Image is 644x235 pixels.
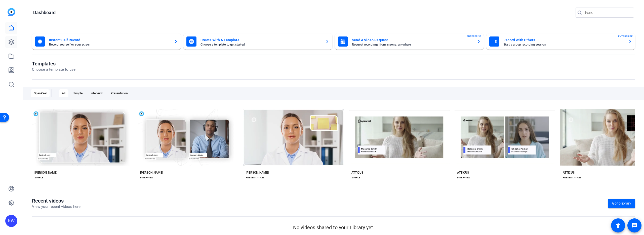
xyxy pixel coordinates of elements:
div: Presentation [108,89,131,97]
h1: Templates [32,61,75,67]
div: PRESENTATION [246,176,264,180]
mat-card-title: Create With A Template [200,37,321,43]
button: Create With A TemplateChoose a template to get started [183,33,332,50]
div: SIMPLE [351,176,360,180]
button: Send A Video RequestRequest recordings from anyone, anywhereENTERPRISE [335,33,484,50]
mat-card-subtitle: Request recordings from anyone, anywhere [352,43,473,46]
div: [PERSON_NAME] [34,171,57,175]
mat-card-subtitle: Start a group recording session [503,43,624,46]
div: ATTICUS [563,171,575,175]
span: ENTERPRISE [618,34,633,38]
mat-card-title: Send A Video Request [352,37,473,43]
div: All [59,89,68,97]
div: KW [5,215,17,227]
p: View your recent videos here [32,204,80,210]
mat-card-subtitle: Choose a template to get started [200,43,321,46]
div: INTERVIEW [140,176,153,180]
span: Go to library [612,201,631,206]
div: [PERSON_NAME] [246,171,269,175]
img: blue-gradient.svg [8,8,15,16]
div: PRESENTATION [563,176,581,180]
button: Record With OthersStart a group recording sessionENTERPRISE [486,33,635,50]
mat-card-title: Record With Others [503,37,624,43]
mat-icon: accessibility [615,222,621,228]
mat-icon: message [631,222,637,228]
div: ATTICUS [457,171,469,175]
a: Go to library [608,199,635,208]
div: Interview [88,89,106,97]
mat-card-subtitle: Record yourself or your screen [49,43,170,46]
p: Choose a template to use [32,67,75,72]
h1: Recent videos [32,198,80,204]
div: INTERVIEW [457,176,470,180]
p: No videos shared to your Library yet. [32,224,635,231]
div: ATTICUS [351,171,363,175]
div: [PERSON_NAME] [140,171,163,175]
button: Instant Self RecordRecord yourself or your screen [32,33,181,50]
h1: Dashboard [33,10,56,16]
div: Simple [70,89,86,97]
input: Search [585,10,630,16]
span: ENTERPRISE [467,34,481,38]
mat-card-title: Instant Self Record [49,37,170,43]
div: OpenReel [31,89,50,97]
div: SIMPLE [34,176,43,180]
